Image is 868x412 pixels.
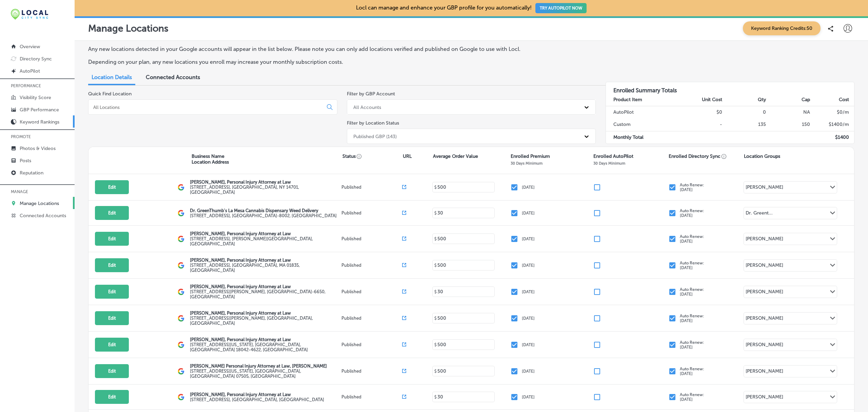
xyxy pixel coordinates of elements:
[190,316,340,326] label: [STREET_ADDRESS][PERSON_NAME] , [GEOGRAPHIC_DATA], [GEOGRAPHIC_DATA]
[679,118,723,131] td: -
[190,185,340,195] label: [STREET_ADDRESS] , [GEOGRAPHIC_DATA], NY 14701, [GEOGRAPHIC_DATA]
[723,94,766,106] th: Qty
[190,342,340,352] label: [STREET_ADDRESS][US_STATE] , [GEOGRAPHIC_DATA], [GEOGRAPHIC_DATA] 18042-4622, [GEOGRAPHIC_DATA]
[20,56,52,62] p: Directory Sync
[746,342,783,350] div: [PERSON_NAME]
[810,94,854,106] th: Cost
[92,74,132,80] span: Location Details
[88,91,132,97] label: Quick Find Location
[20,201,59,206] p: Manage Locations
[680,392,704,402] p: Auto Renew: [DATE]
[403,153,412,159] p: URL
[95,206,129,220] button: Edit
[434,316,437,321] p: $
[746,184,783,192] div: [PERSON_NAME]
[511,161,542,166] p: 30 Days Minimum
[88,59,586,65] p: Depending on your plan, any new locations you enroll may increase your monthly subscription costs.
[20,95,51,100] p: Visibility Score
[434,369,437,374] p: $
[593,153,633,159] p: Enrolled AutoPilot
[20,213,66,219] p: Connected Accounts
[434,211,437,216] p: $
[593,161,625,166] p: 30 Days Minimum
[190,208,337,213] p: Dr. GreenThumb's La Mesa Cannabis Dispensary Weed Delivery
[190,213,337,218] label: [STREET_ADDRESS] , [GEOGRAPHIC_DATA]-8002, [GEOGRAPHIC_DATA]
[434,342,437,347] p: $
[190,289,340,299] label: [STREET_ADDRESS][PERSON_NAME] , [GEOGRAPHIC_DATA]-6650, [GEOGRAPHIC_DATA]
[535,3,587,13] button: TRY AUTOPILOT NOW
[178,341,184,348] img: logo
[680,340,704,350] p: Auto Renew: [DATE]
[347,120,399,126] label: Filter by Location Status
[20,146,56,151] p: Photos & Videos
[341,289,402,294] p: Published
[88,46,586,52] p: Any new locations detected in your Google accounts will appear in the list below. Please note you...
[680,314,704,323] p: Auto Renew: [DATE]
[93,104,321,110] input: All Locations
[679,106,723,118] td: $0
[746,289,783,297] div: [PERSON_NAME]
[190,263,340,273] label: [STREET_ADDRESS] , [GEOGRAPHIC_DATA], MA 01835, [GEOGRAPHIC_DATA]
[190,337,340,342] p: [PERSON_NAME], Personal Injury Attorney at Law
[606,118,679,131] td: Custom
[723,106,766,118] td: 0
[192,153,229,165] p: Business Name Location Address
[341,316,402,321] p: Published
[746,394,783,402] div: [PERSON_NAME]
[20,119,59,125] p: Keyword Rankings
[613,97,642,102] strong: Product Item
[20,170,43,176] p: Reputation
[341,236,402,241] p: Published
[810,106,854,118] td: $ 0 /m
[744,153,780,159] p: Location Groups
[746,236,783,244] div: [PERSON_NAME]
[178,368,184,375] img: logo
[434,263,437,268] p: $
[95,285,129,299] button: Edit
[178,394,184,400] img: logo
[434,395,437,399] p: $
[810,131,854,144] td: $ 1400
[190,363,340,369] p: [PERSON_NAME] Personal Injury Attorney at Law, [PERSON_NAME]
[190,284,340,289] p: [PERSON_NAME], Personal Injury Attorney at Law
[95,338,129,352] button: Edit
[190,397,324,402] label: [STREET_ADDRESS] , [GEOGRAPHIC_DATA], [GEOGRAPHIC_DATA]
[522,185,535,190] p: [DATE]
[746,368,783,376] div: [PERSON_NAME]
[178,210,184,217] img: logo
[178,288,184,295] img: logo
[522,342,535,347] p: [DATE]
[810,118,854,131] td: $ 1400 /m
[606,82,854,94] h3: Enrolled Summary Totals
[190,258,340,263] p: [PERSON_NAME], Personal Injury Attorney at Law
[680,261,704,270] p: Auto Renew: [DATE]
[522,263,535,268] p: [DATE]
[743,21,821,35] span: Keyword Ranking Credits: 50
[522,211,535,216] p: [DATE]
[190,236,340,246] label: [STREET_ADDRESS] , [PERSON_NAME][GEOGRAPHIC_DATA], [GEOGRAPHIC_DATA]
[766,106,810,118] td: NA
[522,316,535,321] p: [DATE]
[746,210,773,218] div: Dr. Greent...
[746,262,783,270] div: [PERSON_NAME]
[680,287,704,297] p: Auto Renew: [DATE]
[434,237,437,241] p: $
[88,23,169,34] p: Manage Locations
[20,158,31,164] p: Posts
[341,369,402,374] p: Published
[353,133,397,139] div: Published GBP (143)
[680,367,704,376] p: Auto Renew: [DATE]
[669,153,727,159] p: Enrolled Directory Sync
[190,369,340,379] label: [STREET_ADDRESS][US_STATE] , [GEOGRAPHIC_DATA], [GEOGRAPHIC_DATA] 07505, [GEOGRAPHIC_DATA]
[341,185,402,190] p: Published
[347,91,395,97] label: Filter by GBP Account
[178,236,184,242] img: logo
[146,74,200,80] span: Connected Accounts
[723,118,766,131] td: 135
[341,210,402,216] p: Published
[95,180,129,194] button: Edit
[434,185,437,190] p: $
[680,183,704,192] p: Auto Renew: [DATE]
[95,390,129,404] button: Edit
[433,153,478,159] p: Average Order Value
